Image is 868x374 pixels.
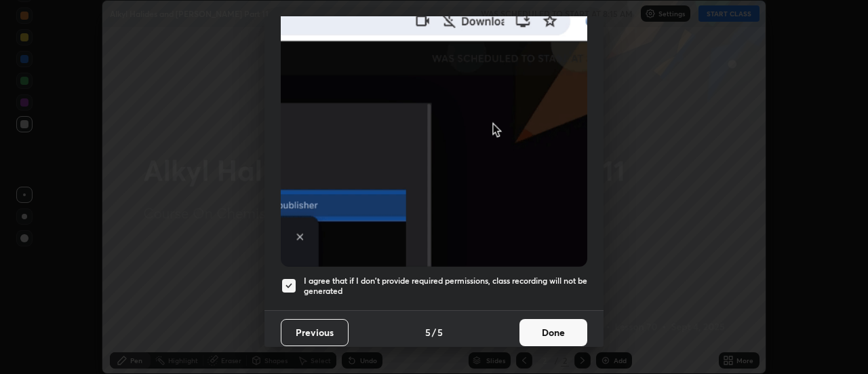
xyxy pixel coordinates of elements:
[281,319,349,346] button: Previous
[425,325,431,339] h4: 5
[432,325,436,339] h4: /
[437,325,443,339] h4: 5
[519,319,587,346] button: Done
[304,276,587,297] h5: I agree that if I don't provide required permissions, class recording will not be generated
